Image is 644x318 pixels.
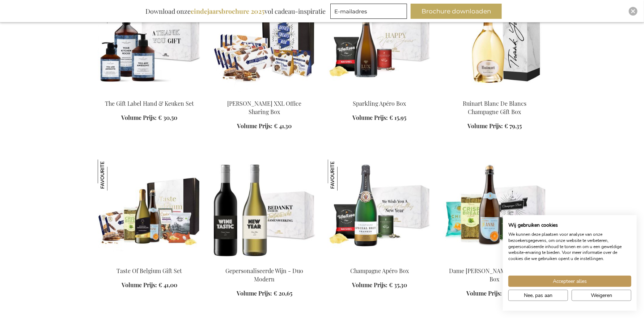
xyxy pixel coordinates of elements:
[98,258,201,265] a: Taste Of Belgium Gift Set Taste Of Belgium Gift Set
[572,290,631,301] button: Alle cookies weigeren
[631,9,635,13] img: Close
[191,7,264,16] b: eindejaarsbrochure 2025
[508,290,568,301] button: Pas cookie voorkeuren aan
[98,159,201,261] img: Taste Of Belgium Gift Set
[213,91,316,97] a: Jules Destrooper XXL Office Sharing Box
[274,122,292,130] span: € 41,30
[467,122,503,130] span: Volume Prijs:
[553,277,587,285] span: Accepteer alles
[504,122,522,130] span: € 79,35
[105,100,194,107] a: The Gift Label Hand & Keuken Set
[142,4,329,19] div: Download onze vol cadeau-inspiratie
[353,114,388,121] span: Volume Prijs:
[328,258,431,265] a: Champagne Apéro Box Champagne Apéro Box
[463,100,526,116] a: Ruinart Blanc De Blancs Champagne Gift Box
[443,258,546,265] a: Dame Jeanne Champagne Beer Apéro Box
[330,4,407,19] input: E-mailadres
[508,222,631,229] h2: Wij gebruiken cookies
[122,281,157,289] span: Volume Prijs:
[328,159,431,261] img: Champagne Apéro Box
[158,281,177,289] span: € 41,00
[237,289,272,297] span: Volume Prijs:
[353,100,406,107] a: Sparkling Apéro Box
[330,4,409,21] form: marketing offers and promotions
[352,281,387,289] span: Volume Prijs:
[237,289,292,298] a: Volume Prijs: € 20,65
[274,289,292,297] span: € 20,65
[328,91,431,97] a: Sparkling Apero Box
[117,267,182,275] a: Taste Of Belgium Gift Set
[449,267,540,283] a: Dame [PERSON_NAME] Bier Apéro Box
[328,159,359,191] img: Champagne Apéro Box
[353,114,407,122] a: Volume Prijs: € 15,95
[390,114,407,121] span: € 15,95
[508,231,631,262] p: We kunnen deze plaatsen voor analyse van onze bezoekersgegevens, om onze website te verbeteren, g...
[98,91,201,97] a: The Gift Label Hand & Kitchen Set The Gift Label Hand & Keuken Set
[228,100,302,116] a: [PERSON_NAME] XXL Office Sharing Box
[213,159,316,261] img: Gepersonaliseerde Wijn - Duo Modern
[467,289,502,297] span: Volume Prijs:
[237,122,292,130] a: Volume Prijs: € 41,30
[122,114,178,122] a: Volume Prijs: € 30,50
[629,7,637,16] div: Close
[467,122,522,130] a: Volume Prijs: € 79,35
[237,122,273,130] span: Volume Prijs:
[350,267,409,275] a: Champagne Apéro Box
[122,114,157,121] span: Volume Prijs:
[443,91,546,97] a: Ruinart Blanc De Blancs Champagne Gift Box
[389,281,407,289] span: € 35,30
[122,281,177,289] a: Volume Prijs: € 41,00
[508,276,631,287] button: Accepteer alle cookies
[443,159,546,261] img: Dame Jeanne Champagne Beer Apéro Box
[98,159,129,191] img: Taste Of Belgium Gift Set
[158,114,178,121] span: € 30,50
[226,267,304,283] a: Gepersonaliseerde Wijn - Duo Modern
[467,289,523,298] a: Volume Prijs: € 20,05
[524,292,552,299] span: Nee, pas aan
[352,281,407,289] a: Volume Prijs: € 35,30
[213,258,316,265] a: Gepersonaliseerde Wijn - Duo Modern
[411,4,502,19] button: Brochure downloaden
[591,292,612,299] span: Weigeren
